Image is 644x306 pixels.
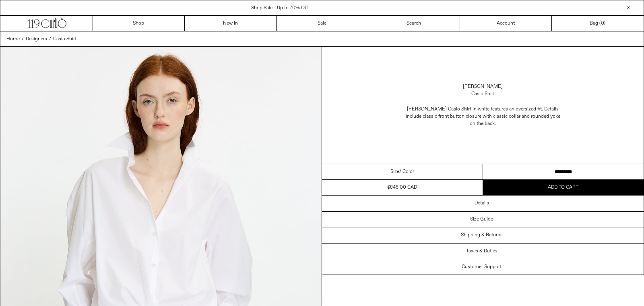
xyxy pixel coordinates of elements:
a: [PERSON_NAME] [463,83,503,90]
h3: Size Guide [470,216,493,222]
a: Search [368,16,460,31]
span: Home [6,36,20,42]
span: Casio Shirt [53,36,76,42]
h3: Shipping & Returns [461,232,503,238]
a: Shop [93,16,185,31]
span: Size [390,168,399,175]
div: $845.00 CAD [387,184,417,191]
a: Designers [26,35,47,43]
h3: Details [475,200,489,206]
span: / Color [399,168,414,175]
span: / [22,35,24,43]
a: Casio Shirt [53,35,76,43]
button: Add to cart [483,180,644,195]
a: Home [6,35,20,43]
span: / [49,35,51,43]
h3: Customer Support [462,264,502,270]
span: Designers [26,36,47,42]
a: New In [185,16,277,31]
a: Shop Sale - Up to 70% Off [251,5,308,11]
div: [PERSON_NAME] Casio Shirt in white features an oversized fit. Details include classic front butto... [402,106,563,127]
a: Account [460,16,552,31]
span: Add to cart [548,184,578,191]
a: Sale [277,16,368,31]
a: Bag () [552,16,644,31]
span: 0 [601,20,604,27]
span: ) [601,20,605,27]
div: Casio Shirt [471,90,495,98]
h3: Taxes & Duties [466,248,497,254]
